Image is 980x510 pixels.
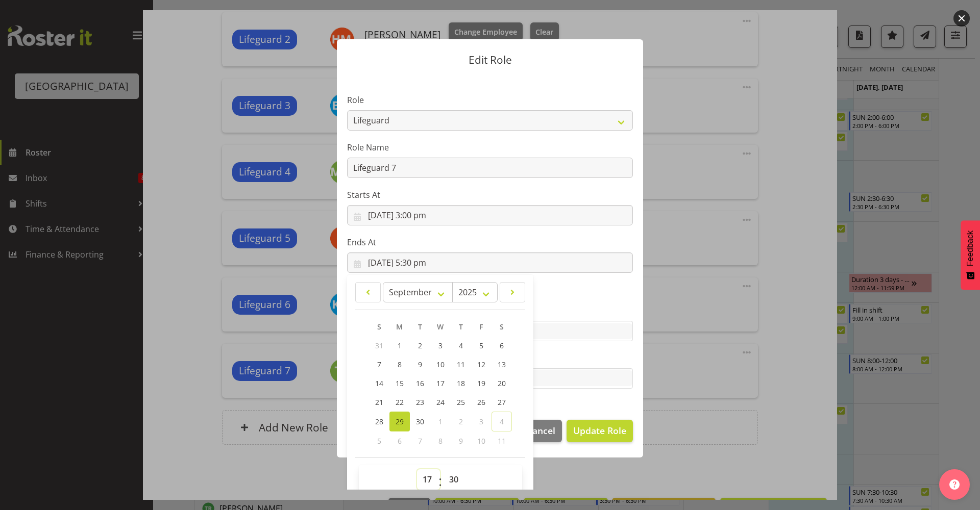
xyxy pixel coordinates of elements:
a: 21 [369,393,389,412]
button: Cancel [520,420,561,442]
a: 14 [369,374,389,393]
a: 19 [471,374,492,393]
span: 4 [500,417,504,426]
span: 20 [498,378,506,388]
span: 7 [377,360,381,369]
span: 2 [459,417,463,426]
span: Update Role [573,424,626,437]
span: F [479,322,483,331]
span: T [459,322,463,331]
a: 6 [492,336,512,355]
input: Click to select... [347,205,633,225]
span: 31 [375,341,383,350]
img: help-xxl-2.png [949,479,960,490]
span: : [438,469,442,495]
a: 23 [410,393,430,412]
a: 13 [492,355,512,374]
span: 19 [477,378,485,388]
span: 12 [477,360,485,369]
a: 26 [471,393,492,412]
span: 7 [418,436,422,446]
input: E.g. Waiter 1 [347,158,633,178]
span: 23 [416,397,424,407]
a: 1 [389,336,410,355]
span: 2 [418,341,422,350]
a: 27 [492,393,512,412]
p: Edit Role [347,55,633,65]
a: 3 [430,336,451,355]
a: 5 [471,336,492,355]
span: 18 [457,378,465,388]
label: Ends At [347,236,633,248]
span: 17 [436,378,445,388]
span: Cancel [527,424,555,437]
a: 28 [369,412,389,431]
a: 11 [451,355,471,374]
span: 5 [479,341,483,350]
span: 21 [375,397,383,407]
span: 28 [375,417,383,426]
label: Starts At [347,189,633,201]
span: 9 [459,436,463,446]
a: 20 [492,374,512,393]
span: 8 [398,360,402,369]
a: 29 [389,412,410,431]
span: 11 [457,360,465,369]
a: 22 [389,393,410,412]
a: 15 [389,374,410,393]
a: 17 [430,374,451,393]
a: 12 [471,355,492,374]
span: T [418,322,422,331]
button: Update Role [567,420,633,442]
span: 3 [438,341,443,350]
a: 9 [410,355,430,374]
span: 25 [457,397,465,407]
span: 24 [436,397,445,407]
span: 3 [479,417,483,426]
span: 16 [416,378,424,388]
span: 10 [436,360,445,369]
span: 10 [477,436,485,446]
span: 6 [500,341,504,350]
span: 8 [438,436,443,446]
a: 4 [451,336,471,355]
span: 6 [398,436,402,446]
a: 18 [451,374,471,393]
a: 25 [451,393,471,412]
span: 1 [398,341,402,350]
span: 11 [498,436,506,446]
span: 13 [498,360,506,369]
a: 7 [369,355,389,374]
a: 24 [430,393,451,412]
a: 16 [410,374,430,393]
span: 14 [375,378,383,388]
span: 9 [418,360,422,369]
span: 1 [438,417,443,426]
span: 5 [377,436,381,446]
button: Feedback - Show survey [961,220,980,290]
span: 30 [416,417,424,426]
a: 8 [389,355,410,374]
span: S [377,322,381,331]
span: W [437,322,444,331]
a: 30 [410,412,430,431]
span: M [396,322,403,331]
span: 29 [396,417,404,426]
a: 2 [410,336,430,355]
span: S [500,322,504,331]
span: Feedback [966,231,975,266]
label: Role [347,94,633,106]
label: Role Name [347,141,633,154]
span: 15 [396,378,404,388]
span: 27 [498,397,506,407]
input: Click to select... [347,252,633,273]
span: 26 [477,397,485,407]
a: 10 [430,355,451,374]
span: 22 [396,397,404,407]
span: 4 [459,341,463,350]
